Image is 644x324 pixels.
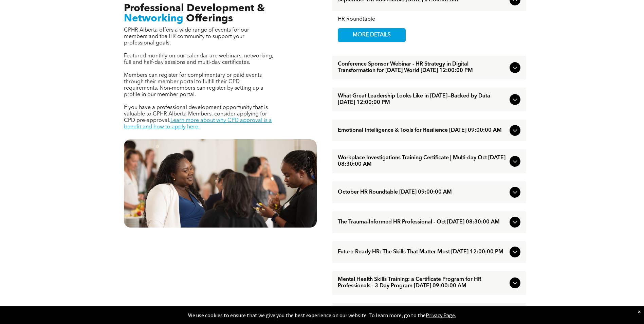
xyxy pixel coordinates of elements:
[124,73,263,97] span: Members can register for complimentary or paid events through their member portal to fulfill thei...
[338,93,507,106] span: What Great Leadership Looks Like in [DATE]—Backed by Data [DATE] 12:00:00 PM
[338,28,406,42] a: MORE DETAILS
[426,312,456,319] a: Privacy Page.
[338,127,507,134] span: Emotional Intelligence & Tools for Resilience [DATE] 09:00:00 AM
[124,14,183,24] span: Networking
[124,53,273,65] span: Featured monthly on our calendar are webinars, networking, full and half-day sessions and multi-d...
[338,249,507,255] span: Future-Ready HR: The Skills That Matter Most [DATE] 12:00:00 PM
[124,28,249,46] span: CPHR Alberta offers a wide range of events for our members and the HR community to support your p...
[338,16,520,23] div: HR Roundtable
[124,118,272,130] a: Learn more about why CPD approval is a benefit and how to apply here.
[338,189,507,196] span: October HR Roundtable [DATE] 09:00:00 AM
[338,276,507,289] span: Mental Health Skills Training: a Certificate Program for HR Professionals - 3 Day Program [DATE] ...
[345,29,399,42] span: MORE DETAILS
[124,3,265,14] span: Professional Development &
[338,155,507,168] span: Workplace Investigations Training Certificate | Multi-day Oct [DATE] 08:30:00 AM
[638,308,641,315] div: Dismiss notification
[124,105,268,123] span: If you have a professional development opportunity that is valuable to CPHR Alberta Members, cons...
[186,14,233,24] span: Offerings
[338,61,507,74] span: Conference Sponsor Webinar - HR Strategy in Digital Transformation for [DATE] World [DATE] 12:00:...
[338,219,507,226] span: The Trauma-Informed HR Professional - Oct [DATE] 08:30:00 AM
